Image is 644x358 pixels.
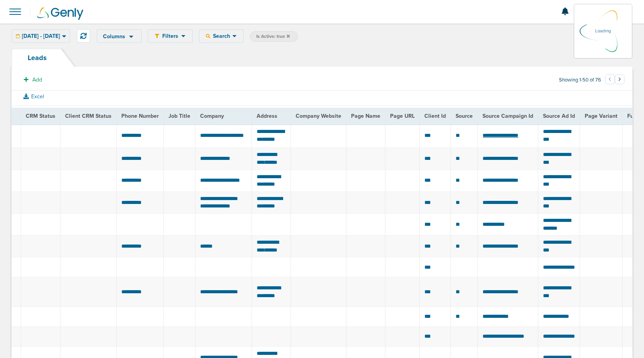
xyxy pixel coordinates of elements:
[195,108,252,124] th: Company
[256,33,290,40] span: Is Active: true
[605,76,624,85] ul: Pagination
[20,74,46,85] button: Add
[543,113,575,119] span: Source Ad Id
[26,113,55,119] span: CRM Status
[580,108,623,124] th: Page Variant
[390,113,415,119] span: Page URL
[483,113,533,119] span: Source Campaign Id
[60,108,117,124] th: Client CRM Status
[456,113,473,119] span: Source
[121,113,159,119] span: Phone Number
[615,74,624,84] button: Go to next page
[291,108,346,124] th: Company Website
[346,108,385,124] th: Page Name
[252,108,291,124] th: Address
[37,7,83,20] img: Genly
[164,108,195,124] th: Job Title
[424,113,446,119] span: Client Id
[32,76,42,83] span: Add
[12,49,63,67] a: Leads
[595,27,611,36] p: Loading
[559,77,601,83] span: Showing 1-50 of 76
[18,92,50,101] button: Excel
